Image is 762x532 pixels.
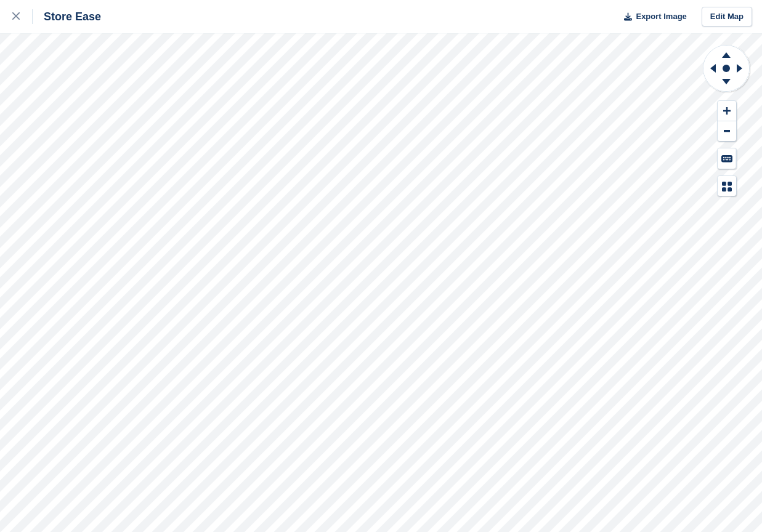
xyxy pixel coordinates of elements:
[718,101,736,121] button: Zoom In
[617,7,687,27] button: Export Image
[636,10,686,23] span: Export Image
[33,9,101,24] div: Store Ease
[718,148,736,169] button: Keyboard Shortcuts
[718,176,736,196] button: Map Legend
[702,7,752,27] a: Edit Map
[718,121,736,142] button: Zoom Out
